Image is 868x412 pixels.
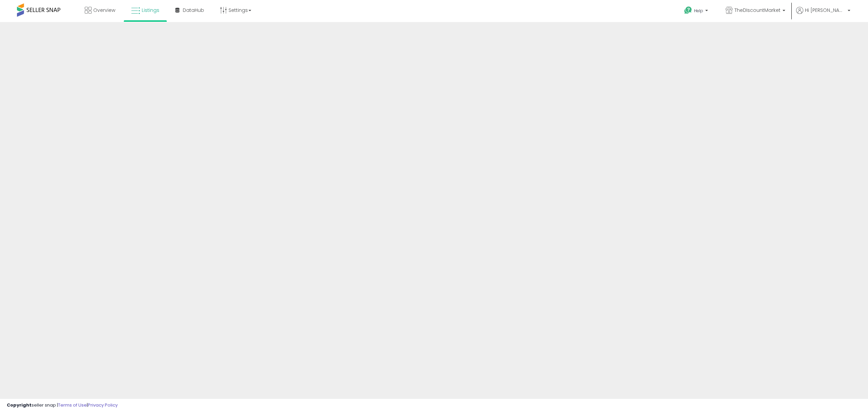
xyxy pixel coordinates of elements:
[93,7,115,14] span: Overview
[684,6,692,15] i: Get Help
[142,7,159,14] span: Listings
[796,7,850,22] a: Hi [PERSON_NAME]
[679,1,715,22] a: Help
[805,7,846,14] span: Hi [PERSON_NAME]
[694,8,703,14] span: Help
[183,7,204,14] span: DataHub
[734,7,781,14] span: TheDIscountMarket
